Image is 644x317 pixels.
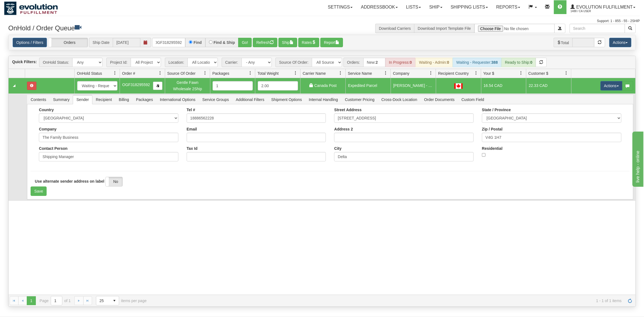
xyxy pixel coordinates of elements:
[77,71,102,76] span: OnHold Status
[528,71,548,76] span: Customer $
[238,38,252,47] button: Go!
[517,68,526,78] a: Your $ filter column settings
[232,95,268,104] span: Additional Filters
[212,71,229,76] span: Packages
[39,146,67,151] label: Contact Person
[625,24,636,33] button: Search
[11,82,18,89] a: Collapse
[167,79,208,92] div: Gentle Fawn Wholesale 2Ship
[482,127,503,131] label: Zip / Postal
[106,58,131,67] span: Project Id:
[39,127,57,131] label: Company
[253,38,277,47] button: Refresh
[447,0,492,14] a: Shipping lists
[609,38,631,47] button: Actions
[554,38,573,47] span: Total
[152,38,185,47] input: Order #
[96,296,119,305] span: Page sizes drop down
[194,41,202,44] label: Find
[278,38,297,47] button: Ship
[187,146,197,151] label: Tax Id
[157,95,199,104] span: International Options
[454,83,463,89] img: CA
[39,108,54,112] label: Country
[334,127,353,131] label: Address 2
[92,95,115,104] span: Recipient
[483,71,494,76] span: Your $
[334,146,341,151] label: City
[167,71,196,76] span: Source Of Order
[376,60,378,65] strong: 2
[348,71,372,76] span: Service Name
[345,78,391,94] td: Expedited Parcel
[385,58,415,67] div: In Progress:
[305,95,341,104] span: Internal Handling
[481,78,526,94] td: 16.54 CAD
[35,179,104,183] label: Use alternate sender address on label
[575,5,633,9] span: Evolution Fulfillment
[9,56,635,69] div: grid toolbar
[631,130,643,187] iframe: chat widget
[89,38,113,47] span: Ship Date
[268,95,305,104] span: Shipment Options
[155,68,165,78] a: Order # filter column settings
[165,58,187,67] span: Location:
[410,60,412,65] strong: 0
[447,60,449,65] strong: 0
[200,68,210,78] a: Source Of Order filter column settings
[501,58,536,67] div: Ready to Ship:
[425,0,446,14] a: Ship
[562,68,571,78] a: Customer $ filter column settings
[12,59,37,65] label: Quick Filters:
[246,68,255,78] a: Packages filter column settings
[100,298,107,303] span: 25
[570,24,625,33] input: Search
[51,296,62,305] input: Page 1
[314,83,337,88] span: Canada Post
[116,95,132,104] span: Billing
[275,58,312,67] span: Source Of Order:
[27,296,36,305] span: Page 1
[482,108,511,112] label: State / Province
[402,0,425,14] a: Lists
[363,58,385,67] div: New:
[8,24,318,32] h3: OnHold / Order Queue
[48,38,88,47] label: Orders
[393,71,409,76] span: Company
[154,299,622,303] span: 1 - 1 of 1 items
[453,58,501,67] div: Waiting - Requester:
[4,1,58,15] img: logo1488.jpg
[379,26,411,31] a: Download Carriers
[153,82,162,90] button: Copy to clipboard
[133,95,156,104] span: Packages
[303,71,326,76] span: Carrier Name
[222,58,241,67] span: Carrier:
[571,9,612,14] span: 1488 / CA User
[291,68,300,78] a: Total Weight filter column settings
[324,0,357,14] a: Settings
[334,108,361,112] label: Street Address
[600,81,622,90] button: Actions
[122,71,135,76] span: Order #
[344,58,363,67] span: Orders:
[492,0,524,14] a: Reports
[471,68,481,78] a: Recipient Country filter column settings
[110,296,119,305] span: select
[567,0,640,14] a: Evolution Fulfillment 1488 / CA User
[50,95,73,104] span: Summary
[421,95,458,104] span: Order Documents
[342,95,378,104] span: Customer Pricing
[482,146,503,151] label: Residential
[378,95,420,104] span: Cross-Dock Location
[4,3,51,10] div: live help - online
[458,95,487,104] span: Custom Field
[187,108,195,112] label: Tel #
[415,58,453,67] div: Waiting - Admin:
[106,177,122,186] label: No
[418,26,471,31] a: Download Import Template File
[31,187,47,196] button: Save
[187,127,197,131] label: Email
[39,58,72,67] span: OnHold Status:
[391,78,436,94] td: [PERSON_NAME] - 2ND FLOOR
[298,38,320,47] button: Rates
